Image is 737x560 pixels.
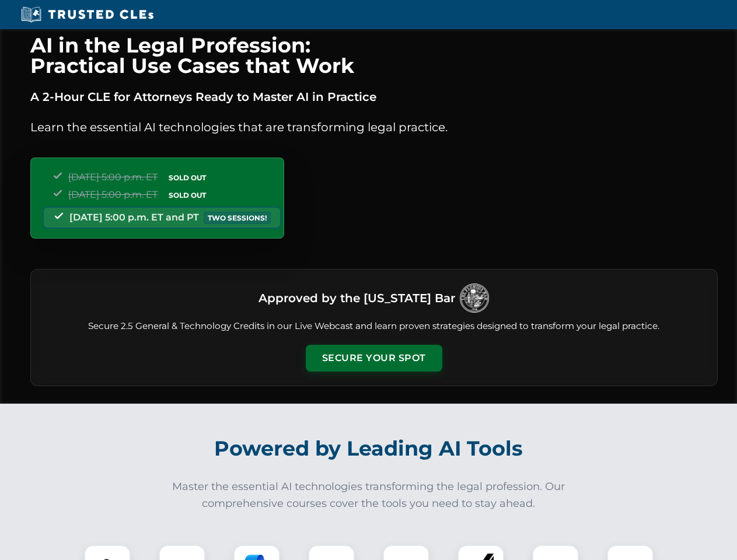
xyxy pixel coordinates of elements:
p: Master the essential AI technologies transforming the legal profession. Our comprehensive courses... [165,478,573,512]
p: Learn the essential AI technologies that are transforming legal practice. [30,118,718,136]
span: SOLD OUT [165,171,210,184]
p: Secure 2.5 General & Technology Credits in our Live Webcast and learn proven strategies designed ... [45,320,703,333]
h2: Powered by Leading AI Tools [46,428,692,469]
img: Trusted CLEs [18,6,157,23]
h3: Approved by the [US_STATE] Bar [259,288,455,309]
p: A 2-Hour CLE for Attorneys Ready to Master AI in Practice [30,87,718,106]
img: Logo [460,283,489,313]
span: [DATE] 5:00 p.m. ET [68,189,158,200]
span: SOLD OUT [165,189,210,201]
span: [DATE] 5:00 p.m. ET [68,171,158,183]
h1: AI in the Legal Profession: Practical Use Cases that Work [30,35,718,76]
button: Secure Your Spot [306,345,442,372]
